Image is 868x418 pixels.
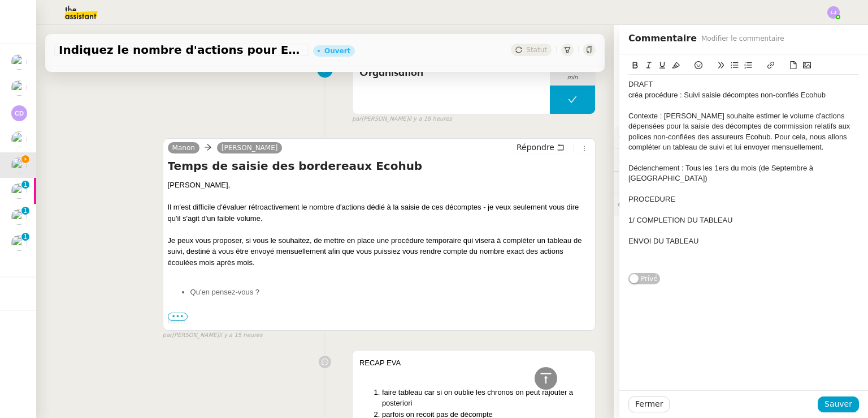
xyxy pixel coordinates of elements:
p: 1 [23,233,28,243]
span: Indiquez le nombre d'actions pour Ecohub [59,44,304,56]
button: Fermer [628,396,670,412]
img: users%2Fa6PbEmLwvGXylUqKytRPpDpAx153%2Favatar%2Ffanny.png [11,131,27,147]
p: 1 [23,181,28,191]
img: users%2Fa6PbEmLwvGXylUqKytRPpDpAx153%2Favatar%2Ffanny.png [11,209,27,225]
div: RECAP EVA [359,357,588,369]
span: Répondre [517,142,554,153]
li: faire tableau car si on oublie les chronos on peut rajouter a posteriori [382,387,588,409]
span: Statut [526,46,547,54]
small: [PERSON_NAME] [163,331,263,340]
h4: Temps de saisie des bordereaux Ecohub [168,158,591,174]
nz-badge-sup: 1 [21,207,29,215]
img: users%2F0zQGGmvZECeMseaPawnreYAQQyS2%2Favatar%2Feddadf8a-b06f-4db9-91c4-adeed775bb0f [11,157,27,173]
div: 🔐Données client [614,148,868,170]
span: Modifier le commentaire [701,33,784,44]
span: min [550,73,595,83]
div: PROCEDURE [628,194,859,204]
span: il y a 18 heures [409,114,452,124]
a: Manon [168,143,199,153]
div: créa procédure : Suivi saisie décomptes non-confiés Ecohub [628,90,859,100]
span: 🔐 [618,153,692,166]
span: Sauver [824,398,852,411]
div: Il m'est difficile d'évaluer rétroactivement le nombre d'actions dédié à la saisie de ces décompt... [168,202,591,224]
div: Ouvert [324,48,350,54]
span: par [163,331,172,340]
div: [PERSON_NAME], [168,180,591,191]
span: Commentaire [628,31,697,46]
button: Sauver [818,396,859,412]
small: [PERSON_NAME] [352,114,452,124]
div: Contexte : [PERSON_NAME] souhaite estimer le volume d'actions dépensées pour la saisie des décomp... [628,111,859,153]
span: il y a 15 heures [219,331,262,340]
a: [PERSON_NAME] [217,143,283,153]
span: 💬 [618,201,711,210]
div: DRAFT [628,79,859,89]
nz-badge-sup: 1 [21,181,29,189]
p: 1 [23,207,28,217]
img: users%2F0zQGGmvZECeMseaPawnreYAQQyS2%2Favatar%2Feddadf8a-b06f-4db9-91c4-adeed775bb0f [11,80,27,96]
span: ⚙️ [618,130,677,143]
img: users%2FSclkIUIAuBOhhDrbgjtrSikBoD03%2Favatar%2F48cbc63d-a03d-4817-b5bf-7f7aeed5f2a9 [11,183,27,199]
img: users%2FNmPW3RcGagVdwlUj0SIRjiM8zA23%2Favatar%2Fb3e8f68e-88d8-429d-a2bd-00fb6f2d12db [11,235,27,251]
div: ENVOI DU TABLEAU [628,236,859,246]
li: Qu'en pensez-vous ? [190,287,591,298]
span: 17 [550,59,595,73]
button: Répondre [513,141,568,153]
div: 1/ COMPLETION DU TABLEAU [628,215,859,225]
span: par [352,114,362,124]
div: Déclenchement : Tous les 1ers du mois (de Septembre à [GEOGRAPHIC_DATA]) [628,163,859,184]
span: Organisation [359,65,543,82]
div: Merci, [168,316,591,327]
div: ⏲️Tâches 29:05 [614,172,868,194]
img: svg [11,105,27,121]
span: Fermer [635,398,663,411]
img: svg [827,6,840,19]
button: Privé [628,273,660,284]
span: ⏲️ [618,178,701,187]
span: Privé [641,273,658,284]
nz-badge-sup: 1 [21,233,29,241]
span: ••• [168,313,188,321]
div: Je peux vous proposer, si vous le souhaitez, de mettre en place une procédure temporaire qui vise... [168,235,591,268]
img: users%2F1KZeGoDA7PgBs4M3FMhJkcSWXSs1%2Favatar%2F872c3928-ebe4-491f-ae76-149ccbe264e1 [11,54,27,70]
div: ⚙️Procédures [614,126,868,148]
div: 💬Commentaires 4 [614,194,868,216]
